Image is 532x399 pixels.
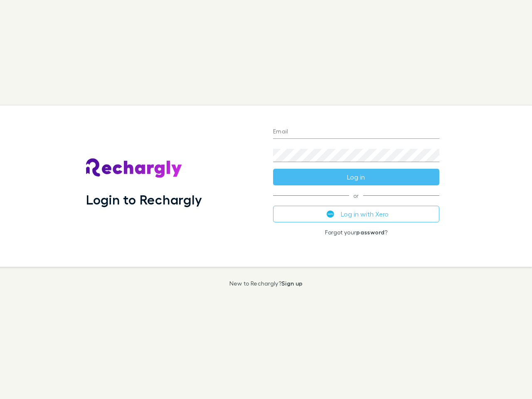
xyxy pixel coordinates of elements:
p: New to Rechargly? [229,280,303,287]
a: password [356,229,384,236]
button: Log in [273,169,439,185]
p: Forgot your ? [273,229,439,236]
img: Rechargly's Logo [86,158,182,178]
span: or [273,195,439,196]
a: Sign up [281,280,303,287]
img: Xero's logo [327,210,334,218]
button: Log in with Xero [273,206,439,222]
h1: Login to Rechargly [86,192,202,207]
